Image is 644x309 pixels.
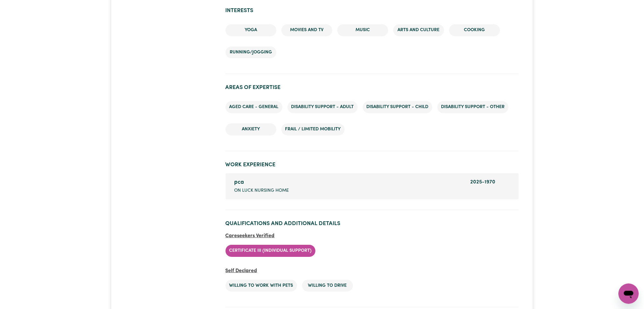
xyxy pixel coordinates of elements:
[449,24,500,36] li: Cooking
[226,24,276,36] li: Yoga
[393,24,444,36] li: Arts and Culture
[337,24,388,36] li: Music
[471,180,496,185] span: 2025 - 1970
[234,178,463,187] div: pca
[363,101,432,113] li: Disability support - Child
[226,7,519,14] h2: Interests
[226,101,282,113] li: Aged care - General
[281,123,345,135] li: Frail / limited mobility
[226,268,257,273] span: Self Declared
[226,161,519,168] h2: Work Experience
[226,280,297,292] li: Willing to work with pets
[226,123,276,135] li: Anxiety
[437,101,509,113] li: Disability support - Other
[226,245,315,257] li: Certificate III (Individual Support)
[281,24,332,36] li: Movies and TV
[234,187,289,194] span: on luck nursing home
[226,233,275,238] span: Careseekers Verified
[226,84,519,91] h2: Areas of Expertise
[302,280,353,292] li: Willing to drive
[226,46,276,58] li: Running/Jogging
[619,284,639,304] iframe: Button to launch messaging window
[288,101,358,113] li: Disability support - Adult
[226,220,519,227] h2: Qualifications and Additional Details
